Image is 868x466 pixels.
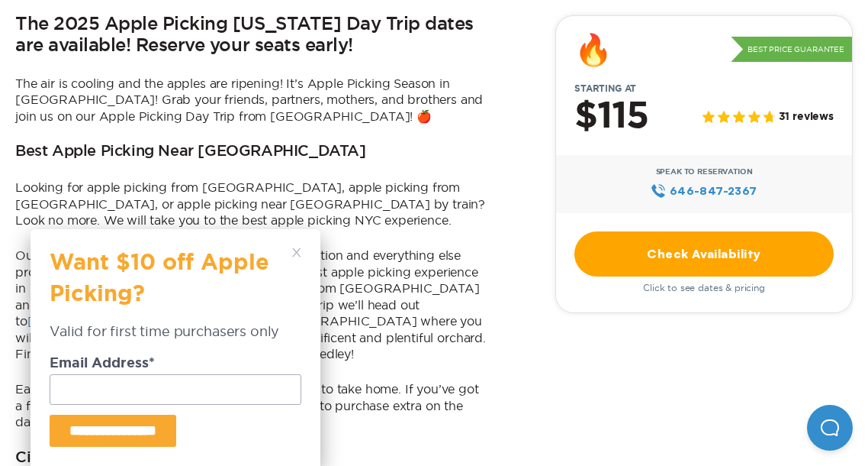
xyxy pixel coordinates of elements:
[807,405,853,451] iframe: Help Scout Beacon - Open
[574,231,834,277] a: Check Availability
[15,76,487,125] p: The air is cooling and the apples are ripening! It’s Apple Picking Season in [GEOGRAPHIC_DATA]! G...
[15,143,366,161] h3: Best Apple Picking Near [GEOGRAPHIC_DATA]
[779,112,834,125] span: 31 reviews
[50,248,286,322] h3: Want $10 off Apple Picking?
[149,357,155,371] span: Required
[651,183,757,199] a: 646‍-847‍-2367
[50,322,301,356] div: Valid for first time purchasers only
[50,357,301,374] dt: Email Address
[574,34,612,65] div: 🔥
[643,283,765,293] span: Click to see dates & pricing
[15,180,487,229] p: Looking for apple picking from [GEOGRAPHIC_DATA], apple picking from [GEOGRAPHIC_DATA], or apple ...
[556,83,654,94] span: Starting at
[15,14,487,57] h2: The 2025 Apple Picking [US_STATE] Day Trip dates are available! Reserve your seats early!
[27,314,190,328] a: [PERSON_NAME] Orchard
[15,381,487,431] p: Each guest is welcome to pick 10 pounds of apples to take home. If you’ve got a few apple pies in...
[731,37,852,63] p: Best Price Guarantee
[656,167,753,176] span: Speak to Reservation
[670,183,757,199] span: 646‍-847‍-2367
[574,97,648,137] h2: $115
[15,248,487,363] p: Our Apple Picking NYC day trip includes transportation and everything else provided by the Source...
